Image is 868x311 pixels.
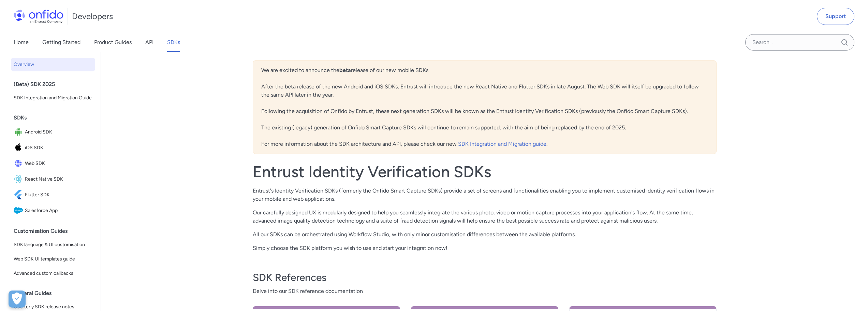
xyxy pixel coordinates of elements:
img: IconAndroid SDK [14,127,25,137]
div: Customisation Guides [14,224,98,238]
img: Onfido Logo [14,10,63,23]
img: IconFlutter SDK [14,190,25,200]
a: Product Guides [94,33,132,52]
img: IconSalesforce App [14,206,25,215]
span: React Native SDK [25,174,92,184]
a: Web SDK UI templates guide [11,252,95,266]
a: API [145,33,153,52]
a: IconWeb SDKWeb SDK [11,156,95,171]
p: Our carefully designed UX is modularly designed to help you seamlessly integrate the various phot... [253,209,717,225]
a: IconReact Native SDKReact Native SDK [11,172,95,187]
span: Flutter SDK [25,190,92,200]
span: Web SDK UI templates guide [14,255,92,263]
a: Overview [11,58,95,71]
button: Open Preferences [9,291,26,308]
span: Salesforce App [25,206,92,215]
img: IconReact Native SDK [14,174,25,184]
input: Onfido search input field [745,34,854,51]
span: Delve into our SDK reference documentation [253,287,717,295]
h3: SDK References [253,271,717,284]
div: SDKs [14,111,98,125]
span: iOS SDK [25,143,92,153]
span: SDK language & UI customisation [14,241,92,249]
div: We are excited to announce the release of our new mobile SDKs. After the beta release of the new ... [253,60,717,154]
b: beta [339,67,351,73]
span: Advanced custom callbacks [14,269,92,278]
img: IconiOS SDK [14,143,25,153]
a: Getting Started [42,33,80,52]
div: Cookie Preferences [9,291,26,308]
p: Entrust's Identity Verification SDKs (formerly the Onfido Smart Capture SDKs) provide a set of sc... [253,187,717,203]
span: Android SDK [25,127,92,137]
div: General Guides [14,286,98,300]
a: SDKs [167,33,180,52]
a: Home [14,33,29,52]
a: SDK Integration and Migration Guide [11,91,95,105]
p: All our SDKs can be orchestrated using Workflow Studio, with only minor customisation differences... [253,230,717,239]
a: IconiOS SDKiOS SDK [11,140,95,155]
span: Web SDK [25,159,92,168]
h1: Developers [72,11,113,22]
span: Quarterly SDK release notes [14,303,92,311]
p: Simply choose the SDK platform you wish to use and start your integration now! [253,244,717,252]
span: SDK Integration and Migration Guide [14,94,92,102]
img: IconWeb SDK [14,159,25,168]
a: IconSalesforce AppSalesforce App [11,203,95,218]
h1: Entrust Identity Verification SDKs [253,162,717,181]
a: SDK Integration and Migration guide [458,141,546,147]
a: IconAndroid SDKAndroid SDK [11,125,95,140]
a: IconFlutter SDKFlutter SDK [11,187,95,202]
a: Support [817,8,854,25]
a: SDK language & UI customisation [11,238,95,252]
div: (Beta) SDK 2025 [14,77,98,91]
a: Advanced custom callbacks [11,267,95,280]
span: Overview [14,60,92,69]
